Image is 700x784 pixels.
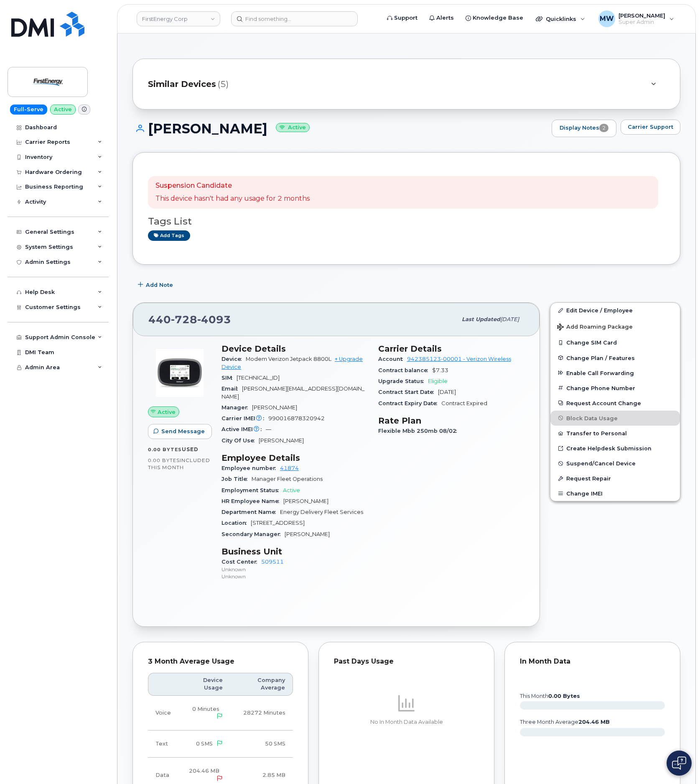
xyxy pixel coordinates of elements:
td: Voice [148,696,178,731]
button: Change Plan / Features [550,350,680,365]
h1: [PERSON_NAME] [132,121,547,136]
span: Carrier Support [628,123,673,131]
span: Enable Call Forwarding [566,370,634,376]
span: Job Title [221,476,252,482]
span: Cost Center [221,559,261,565]
span: Manager Fleet Operations [252,476,323,482]
span: Contract Expiry Date [378,400,441,406]
span: 2 [599,124,608,132]
th: Device Usage [178,673,230,696]
span: Contract Expired [441,400,487,406]
span: Add Roaming Package [557,324,633,332]
a: + Upgrade Device [221,356,363,370]
span: [PERSON_NAME] [252,404,297,411]
span: Eligible [428,378,448,384]
p: Suspension Candidate [155,181,310,191]
button: Carrier Support [621,120,680,135]
span: Flexible Mbb 250mb 08/02 [378,428,461,434]
span: — [266,426,271,432]
span: Modem Verizon Jetpack 8800L [246,356,331,362]
span: Secondary Manager [221,531,285,537]
button: Change SIM Card [550,335,680,350]
p: Unknown [221,573,368,580]
span: included this month [148,457,210,471]
span: used [182,446,199,452]
span: Device [221,356,246,362]
h3: Tags List [148,216,665,227]
button: Add Roaming Package [550,318,680,335]
button: Add Note [132,277,180,292]
h3: Employee Details [221,453,368,463]
span: 728 [171,313,197,326]
h3: Device Details [221,344,368,354]
span: Manager [221,404,252,411]
span: SIM [221,375,237,381]
span: [PERSON_NAME] [285,531,330,537]
th: Company Average [230,673,293,696]
span: 204.46 MB [189,768,219,774]
button: Transfer to Personal [550,426,680,441]
td: 28272 Minutes [230,696,293,731]
span: 0 SMS [196,741,213,747]
button: Suspend/Cancel Device [550,456,680,471]
button: Block Data Usage [550,411,680,426]
span: [STREET_ADDRESS] [251,520,305,526]
h3: Business Unit [221,547,368,557]
span: Active IMEI [221,426,266,432]
span: 4093 [197,313,231,326]
button: Change Phone Number [550,381,680,396]
span: HR Employee Name [221,498,283,504]
h3: Carrier Details [378,344,525,354]
button: Change IMEI [550,486,680,501]
span: Account [378,356,407,362]
span: Email [221,386,242,392]
span: 0 Minutes [192,706,219,712]
span: 0.00 Bytes [148,447,182,452]
td: Text [148,730,178,758]
p: Unknown [221,566,368,573]
tspan: 204.46 MB [578,719,610,725]
tspan: 0.00 Bytes [548,693,580,699]
span: $7.33 [432,367,448,373]
div: In Month Data [520,657,665,666]
span: Energy Delivery Fleet Services [280,509,363,515]
span: Contract Start Date [378,389,438,395]
span: [DATE] [438,389,456,395]
a: 509511 [261,559,284,565]
span: Active [158,408,176,416]
text: three month average [519,719,610,725]
span: (5) [218,78,229,90]
button: Send Message [148,424,212,439]
span: Upgrade Status [378,378,428,384]
span: Location [221,520,251,526]
button: Request Account Change [550,396,680,411]
span: Department Name [221,509,280,515]
a: Display Notes2 [552,120,616,137]
span: Contract balance [378,367,432,373]
a: Add tags [148,230,190,241]
span: [PERSON_NAME][EMAIL_ADDRESS][DOMAIN_NAME] [221,386,364,399]
div: Past Days Usage [334,657,479,666]
span: Employee number [221,465,280,471]
span: Employment Status [221,487,283,493]
span: Carrier IMEI [221,415,268,421]
small: Active [276,123,310,133]
div: 3 Month Average Usage [148,657,293,666]
span: City Of Use [221,437,259,444]
span: [PERSON_NAME] [259,437,304,444]
button: Enable Call Forwarding [550,365,680,381]
a: Edit Device / Employee [550,303,680,318]
p: No In Month Data Available [334,718,479,726]
p: This device hasn't had any usage for 2 months [155,194,310,204]
h3: Rate Plan [378,416,525,426]
a: Create Helpdesk Submission [550,441,680,456]
span: 440 [148,313,231,326]
text: this month [519,693,580,699]
img: Open chat [672,756,686,770]
a: 942385123-00001 - Verizon Wireless [407,356,511,362]
img: image20231002-3703462-zs44o9.jpeg [155,348,205,398]
span: Add Note [146,281,173,289]
span: Active [283,487,300,493]
span: [PERSON_NAME] [283,498,328,504]
span: Change Plan / Features [566,355,635,361]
